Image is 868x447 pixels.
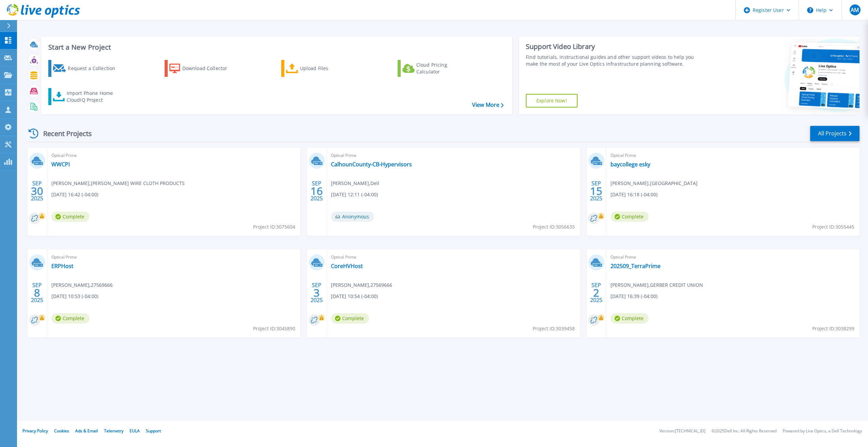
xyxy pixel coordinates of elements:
[253,325,295,332] span: Project ID: 3045890
[51,263,73,269] a: ERPHost
[611,263,661,269] a: 202509_TerraPrime
[611,161,650,168] a: baycollege esky
[590,280,603,305] div: SEP 2025
[331,293,378,300] span: [DATE] 10:54 (-04:00)
[51,212,89,222] span: Complete
[331,152,576,159] span: Optical Prime
[182,62,237,75] div: Download Collector
[398,60,473,77] a: Cloud Pricing Calculator
[22,428,48,434] a: Privacy Policy
[31,188,43,194] span: 30
[331,191,378,198] span: [DATE] 12:11 (-04:00)
[331,281,392,289] span: [PERSON_NAME] , 27569666
[331,313,369,324] span: Complete
[31,179,44,203] div: SEP 2025
[67,90,120,103] div: Import Phone Home CloudIQ Project
[253,223,295,231] span: Project ID: 3075604
[311,188,323,194] span: 16
[611,152,855,159] span: Optical Prime
[34,290,40,296] span: 8
[611,180,698,187] span: [PERSON_NAME] , [GEOGRAPHIC_DATA]
[51,313,89,324] span: Complete
[281,60,357,77] a: Upload Files
[51,161,70,168] a: WWCPI
[611,281,703,289] span: [PERSON_NAME] , GERBER CREDIT UNION
[590,188,602,194] span: 15
[810,126,859,141] a: All Projects
[593,290,599,296] span: 2
[300,62,354,75] div: Upload Files
[146,428,161,434] a: Support
[331,180,379,187] span: [PERSON_NAME] , Dell
[611,313,649,324] span: Complete
[314,290,320,296] span: 3
[310,280,323,305] div: SEP 2025
[51,180,185,187] span: [PERSON_NAME] , [PERSON_NAME] WIRE CLOTH PRODUCTS
[68,62,122,75] div: Request a Collection
[51,191,98,198] span: [DATE] 16:42 (-04:00)
[331,161,412,168] a: CalhounCounty-CB-Hypervisors
[26,125,101,142] div: Recent Projects
[851,7,859,13] span: AM
[526,42,702,51] div: Support Video Library
[75,428,98,434] a: Ads & Email
[165,60,240,77] a: Download Collector
[51,293,98,300] span: [DATE] 10:53 (-04:00)
[54,428,69,434] a: Cookies
[611,191,657,198] span: [DATE] 16:18 (-04:00)
[812,223,854,231] span: Project ID: 3055445
[51,253,296,261] span: Optical Prime
[611,212,649,222] span: Complete
[611,253,855,261] span: Optical Prime
[416,62,471,75] div: Cloud Pricing Calculator
[331,212,374,222] span: Anonymous
[526,94,578,107] a: Explore Now!
[130,428,140,434] a: EULA
[611,293,657,300] span: [DATE] 16:39 (-04:00)
[31,280,44,305] div: SEP 2025
[331,253,576,261] span: Optical Prime
[310,179,323,203] div: SEP 2025
[783,429,862,433] li: Powered by Live Optics, a Dell Technology
[533,223,575,231] span: Project ID: 3056635
[526,54,702,67] div: Find tutorials, instructional guides and other support videos to help you make the most of your L...
[51,281,113,289] span: [PERSON_NAME] , 27569666
[48,60,124,77] a: Request a Collection
[590,179,603,203] div: SEP 2025
[712,429,777,433] li: © 2025 Dell Inc. All Rights Reserved
[48,44,503,51] h3: Start a New Project
[472,102,504,108] a: View More
[331,263,363,269] a: CoreHVHost
[812,325,854,332] span: Project ID: 3038299
[104,428,123,434] a: Telemetry
[533,325,575,332] span: Project ID: 3039458
[51,152,296,159] span: Optical Prime
[660,429,705,433] li: Version: [TECHNICAL_ID]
